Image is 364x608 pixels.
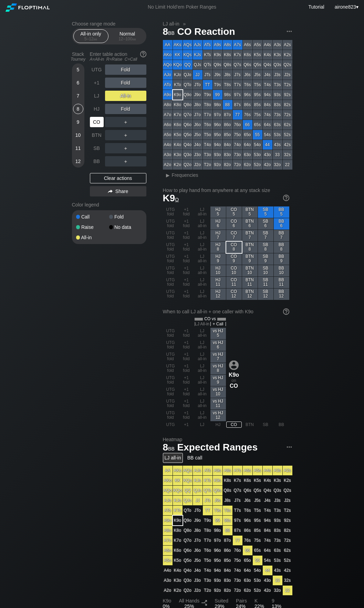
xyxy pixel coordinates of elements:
[283,100,292,110] div: 82s
[253,40,262,50] div: A5s
[163,70,173,80] div: AJo
[195,218,210,230] div: LJ all-in
[173,50,183,60] div: KK
[203,160,212,170] div: T2o
[179,265,194,276] div: +1 fold
[203,70,212,80] div: JTs
[163,100,173,110] div: A8o
[273,150,282,160] div: 33
[242,277,258,288] div: BTN 11
[90,186,146,196] div: Share
[210,218,226,230] div: HJ 6
[283,110,292,120] div: 72s
[213,100,222,110] div: 98o
[213,130,222,140] div: 95o
[273,70,282,80] div: J3s
[163,242,178,253] div: UTG fold
[203,50,212,60] div: KTs
[183,110,193,120] div: Q7o
[163,90,173,100] div: A9o
[90,104,104,114] div: HJ
[193,110,202,120] div: J7o
[193,140,202,150] div: J4o
[258,242,273,253] div: SB 8
[243,80,252,90] div: T6s
[183,160,193,170] div: Q2o
[282,308,290,315] img: help.32db89a4.svg
[243,90,252,100] div: 96s
[176,27,236,38] span: CO Reaction
[263,40,272,50] div: A4s
[258,277,273,288] div: SB 11
[183,150,193,160] div: Q3o
[203,60,212,70] div: QTs
[273,100,282,110] div: 83s
[223,40,232,50] div: A8s
[213,110,222,120] div: 97o
[183,50,193,60] div: KQs
[242,253,258,265] div: BTN 9
[132,37,136,41] span: bb
[201,600,207,606] img: Split arrow icon
[253,90,262,100] div: 95s
[273,120,282,130] div: 63s
[193,40,202,50] div: AJs
[90,143,104,153] div: SB
[283,140,292,150] div: 42s
[163,188,289,193] h2: How to play hand from anywhere at any stack size
[203,140,212,150] div: T4o
[183,140,193,150] div: Q4o
[193,120,202,130] div: J6o
[163,193,179,203] span: K9
[139,50,147,58] img: help.32db89a4.svg
[173,140,183,150] div: K4o
[273,50,282,60] div: K3s
[283,50,292,60] div: K2s
[76,37,105,41] div: 5 – 12
[210,206,226,218] div: HJ 5
[203,150,212,160] div: T3o
[173,150,183,160] div: K3o
[183,60,193,70] div: QQ
[90,91,104,101] div: LJ
[90,57,146,62] div: A=All-in R=Raise C=Call
[229,360,239,370] img: icon-avatar.b40e07d9.svg
[90,49,146,64] div: Enter table action
[73,104,83,114] div: 8
[105,143,146,153] div: ＋
[105,64,146,75] div: Fold
[108,190,113,193] img: share.864f2f62.svg
[183,90,193,100] div: Q9o
[163,230,178,241] div: UTG fold
[183,100,193,110] div: Q8o
[73,156,83,166] div: 12
[175,195,179,203] span: o
[195,253,210,265] div: LJ all-in
[273,80,282,90] div: T3s
[283,120,292,130] div: 62s
[273,60,282,70] div: Q3s
[193,150,202,160] div: J3o
[242,265,258,276] div: BTN 10
[163,277,178,288] div: UTG fold
[258,218,273,230] div: SB 6
[258,230,273,241] div: SB 7
[90,173,146,183] div: Clear actions
[243,70,252,80] div: J6s
[163,40,173,50] div: AA
[335,4,356,10] span: airone823
[163,206,178,218] div: UTG fold
[193,160,202,170] div: J2o
[233,140,242,150] div: 74o
[274,253,289,265] div: BB 9
[94,37,97,41] span: bb
[283,130,292,140] div: 52s
[163,120,173,130] div: A6o
[273,40,282,50] div: A3s
[213,60,222,70] div: Q9s
[193,80,202,90] div: JTo
[73,64,83,75] div: 5
[243,150,252,160] div: 63o
[105,91,146,101] div: All-in
[163,160,173,170] div: A2o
